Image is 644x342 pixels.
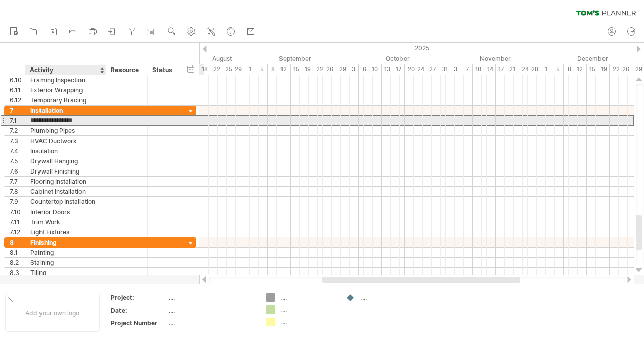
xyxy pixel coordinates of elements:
div: Resource [111,65,142,75]
div: Finishing [30,237,101,247]
div: November 2025 [450,53,541,64]
div: Temporary Bracing [30,95,101,105]
div: 15 - 19 [587,64,610,75]
div: 7.9 [10,197,25,207]
div: Countertop Installation [30,197,101,207]
div: Tiling [30,268,101,278]
div: 7.3 [10,136,25,146]
div: 8 - 12 [564,64,587,75]
div: 7.5 [10,156,25,166]
div: 25-29 [222,64,245,75]
div: HVAC Ductwork [30,136,101,146]
div: 13 - 17 [382,64,405,75]
div: 8.3 [10,268,25,278]
div: 7.6 [10,166,25,176]
div: Exterior Wrapping [30,85,101,95]
div: 8 [10,237,25,247]
div: 27 - 31 [427,64,450,75]
div: 7.2 [10,126,25,135]
div: 7.8 [10,187,25,196]
div: Flooring Installation [30,177,101,186]
div: 7.10 [10,207,25,217]
div: 3 - 7 [450,64,473,75]
div: .... [360,293,416,302]
div: .... [280,293,336,302]
div: 8.1 [10,248,25,257]
div: 7.7 [10,177,25,186]
div: Drywall Hanging [30,156,101,166]
div: 17 - 21 [496,64,518,75]
div: Insulation [30,146,101,156]
div: 22-26 [610,64,632,75]
div: Staining [30,258,101,267]
div: 29 - 3 [336,64,359,75]
div: Framing Inspection [30,75,101,85]
div: 10 - 14 [473,64,496,75]
div: 1 - 5 [245,64,268,75]
div: .... [169,319,254,327]
div: October 2025 [345,53,450,64]
div: 6.11 [10,85,25,95]
div: 24-28 [518,64,541,75]
div: 7.12 [10,227,25,237]
div: Activity [30,65,100,75]
div: Plumbing Pipes [30,126,101,135]
div: 20-24 [405,64,427,75]
div: 7.1 [10,116,25,125]
div: 7 [10,106,25,115]
div: 8 - 12 [268,64,291,75]
div: .... [280,305,336,314]
div: .... [280,318,336,326]
div: 6.12 [10,95,25,105]
div: 6.10 [10,75,25,85]
div: 18 - 22 [199,64,222,75]
div: 6 - 10 [359,64,382,75]
div: Drywall Finishing [30,166,101,176]
div: Light Fixtures [30,227,101,237]
div: 7.11 [10,217,25,227]
div: Cabinet Installation [30,187,101,196]
div: Project: [111,293,167,302]
div: Status [152,65,175,75]
div: 22-26 [313,64,336,75]
div: 7.4 [10,146,25,156]
div: Date: [111,306,167,315]
div: 1 - 5 [541,64,564,75]
div: .... [169,293,254,302]
div: Painting [30,248,101,257]
div: Installation [30,106,101,115]
div: Project Number [111,319,167,327]
div: 8.2 [10,258,25,267]
div: .... [169,306,254,315]
div: Add your own logo [5,294,100,332]
div: Trim Work [30,217,101,227]
div: September 2025 [245,53,345,64]
div: 15 - 19 [291,64,313,75]
div: Interior Doors [30,207,101,217]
